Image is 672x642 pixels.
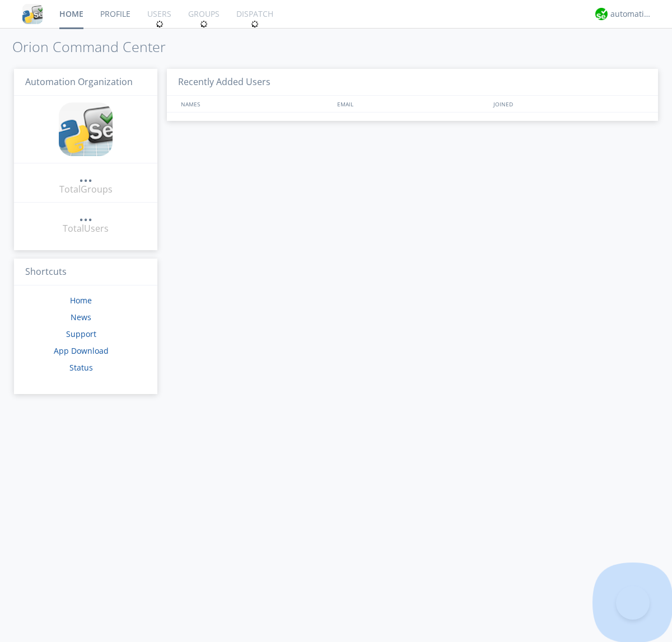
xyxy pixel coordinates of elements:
div: JOINED [491,96,647,112]
a: ... [79,209,92,222]
iframe: Toggle Customer Support [616,586,650,620]
div: EMAIL [334,96,491,112]
img: spin.svg [200,20,208,28]
h3: Shortcuts [14,259,157,286]
h3: Recently Added Users [167,69,658,96]
img: d2d01cd9b4174d08988066c6d424eccd [595,8,608,20]
div: Total Groups [59,183,113,196]
a: Status [69,362,93,373]
img: cddb5a64eb264b2086981ab96f4c1ba7 [59,102,113,156]
a: News [71,312,91,322]
img: spin.svg [156,20,164,28]
div: ... [79,209,92,221]
img: spin.svg [251,20,259,28]
img: cddb5a64eb264b2086981ab96f4c1ba7 [22,4,43,24]
a: ... [79,170,92,183]
div: Total Users [63,222,109,235]
div: automation+atlas [610,8,652,20]
a: App Download [54,345,109,356]
span: Automation Organization [25,76,133,88]
a: Home [70,295,92,306]
div: ... [79,170,92,181]
a: Support [66,329,96,339]
div: NAMES [178,96,332,112]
